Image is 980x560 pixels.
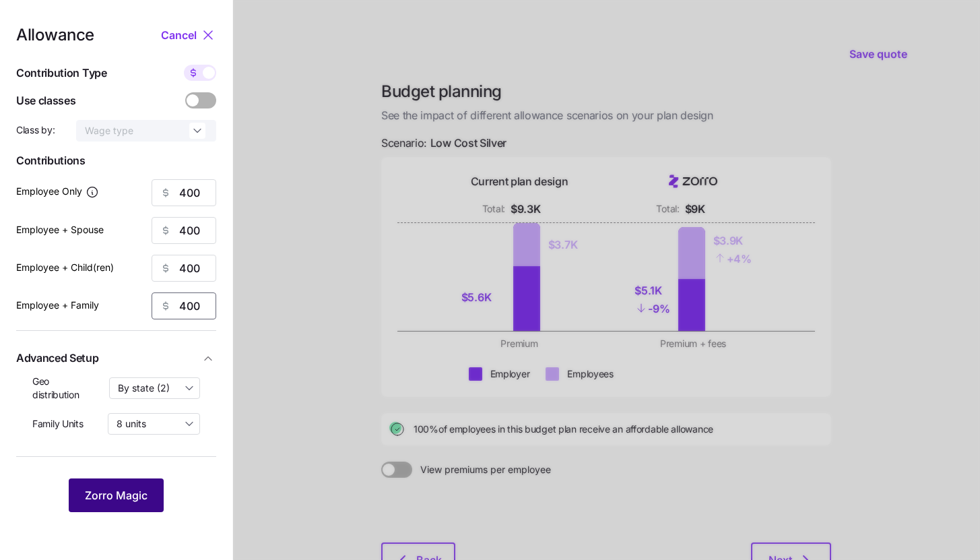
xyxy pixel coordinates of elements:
div: Advanced Setup [16,375,216,445]
span: Class by: [16,123,55,137]
label: Employee + Child(ren) [16,260,114,275]
span: Family Units [32,417,84,431]
span: Contribution Type [16,65,107,82]
span: Advanced Setup [16,350,99,367]
span: Contributions [16,152,216,169]
span: Use classes [16,92,75,109]
span: Allowance [16,27,94,43]
button: Advanced Setup [16,342,216,375]
button: Cancel [161,27,200,43]
label: Employee + Spouse [16,222,104,237]
label: Employee + Family [16,298,99,313]
label: Employee Only [16,184,99,199]
span: Cancel [161,27,197,43]
span: Geo distribution [32,375,98,402]
span: Zorro Magic [85,487,148,503]
button: Zorro Magic [69,478,164,512]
